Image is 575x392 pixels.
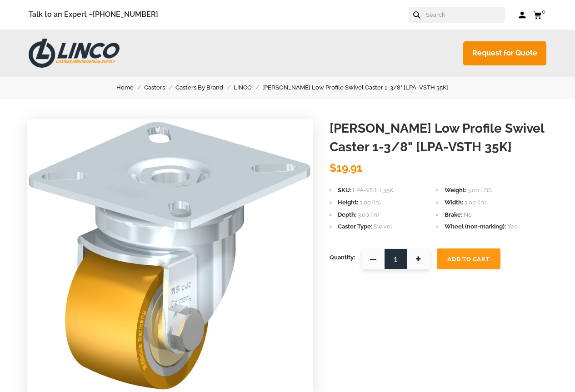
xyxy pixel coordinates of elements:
span: 3.00 (in) [360,199,380,206]
a: Casters [144,83,175,93]
span: No [464,211,472,218]
span: 0 [542,8,545,15]
span: Wheel (non-marking) [445,223,506,230]
a: 0 [533,9,546,20]
span: 3.00 (in) [358,211,379,218]
span: Weight [445,187,466,194]
a: Home [116,83,144,93]
span: Quantity [330,248,355,267]
img: LINCO CASTERS & INDUSTRIAL SUPPLY [29,39,120,68]
span: — [362,248,385,269]
span: $19.91 [330,161,362,174]
span: Height [338,199,358,206]
a: Casters By Brand [175,83,234,93]
span: Caster Type [338,223,372,230]
span: Depth [338,211,356,218]
a: Request for Quote [463,41,546,65]
a: Log in [519,10,526,20]
span: LPA-VSTH 35K [353,187,393,194]
input: Search [425,7,505,23]
span: Swivel [374,223,392,230]
span: + [407,248,430,269]
span: Talk to an Expert – [29,9,158,21]
h1: [PERSON_NAME] Low Profile Swivel Caster 1-3/8" [LPA-VSTH 35K] [330,119,548,156]
span: SKU [338,187,351,194]
span: Add To Cart [447,256,490,263]
img: Blickle Low Profile Swivel Caster 1-3/8" [LPA-VSTH 35K] [27,119,313,392]
span: Width [445,199,463,206]
a: LINCO [234,83,262,93]
span: Yes [507,223,517,230]
span: 3.00 (in) [465,199,485,206]
a: [PHONE_NUMBER] [93,10,158,19]
span: 3.00 LBS [468,187,492,194]
span: Brake [445,211,462,218]
a: [PERSON_NAME] Low Profile Swivel Caster 1-3/8" [LPA-VSTH 35K] [262,83,459,93]
button: Add To Cart [437,248,500,269]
